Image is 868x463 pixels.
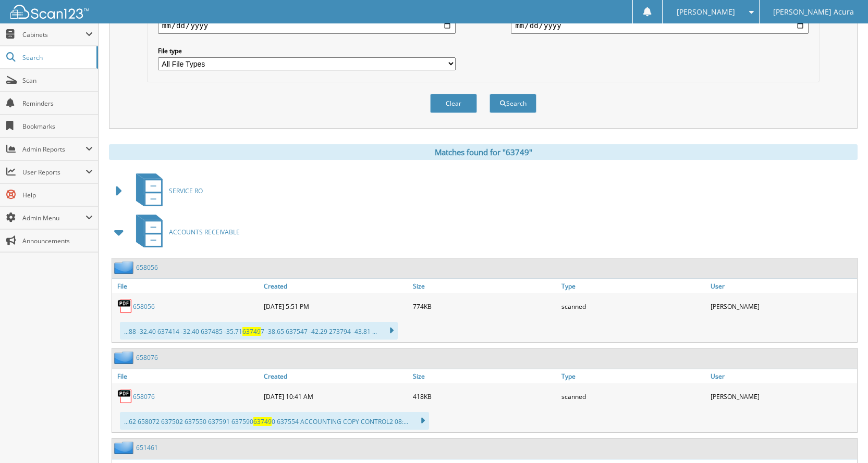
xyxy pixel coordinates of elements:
[708,369,857,383] a: User
[559,369,708,383] a: Type
[430,94,477,113] button: Clear
[22,76,93,85] span: Scan
[169,186,203,195] span: SERVICE RO
[410,279,559,293] a: Size
[120,322,398,340] div: ...88 -32.40 637414 -32.40 637485 -35.71 7 -38.65 637547 -42.29 273794 -43.81 ...
[130,170,203,211] a: SERVICE RO
[22,145,85,154] span: Admin Reports
[158,17,456,34] input: start
[511,17,809,34] input: end
[10,5,89,19] img: scan123-logo-white.svg
[816,413,868,463] iframe: Chat Widget
[253,417,272,426] span: 63749
[22,214,85,222] span: Admin Menu
[22,53,91,62] span: Search
[133,302,155,311] a: 658056
[114,351,136,364] img: folder2.png
[22,191,93,199] span: Help
[130,211,240,253] a: ACCOUNTS RECEIVABLE
[410,386,559,407] div: 418KB
[112,369,261,383] a: File
[559,386,708,407] div: scanned
[261,369,410,383] a: Created
[708,296,857,317] div: [PERSON_NAME]
[133,392,155,401] a: 658076
[109,144,858,160] div: Matches found for "63749"
[22,236,93,245] span: Announcements
[22,99,93,108] span: Reminders
[410,369,559,383] a: Size
[773,9,854,15] span: [PERSON_NAME] Acura
[261,279,410,293] a: Created
[136,443,158,452] a: 651461
[708,279,857,293] a: User
[136,263,158,272] a: 658056
[117,298,133,314] img: PDF.png
[120,412,429,430] div: ...62 658072 637502 637550 637591 637590 0 637554 ACCOUNTING COPY CONTROL2 08:...
[22,122,93,131] span: Bookmarks
[22,168,85,177] span: User Reports
[114,441,136,454] img: folder2.png
[559,279,708,293] a: Type
[677,9,735,15] span: [PERSON_NAME]
[490,94,536,113] button: Search
[114,261,136,274] img: folder2.png
[117,389,133,404] img: PDF.png
[559,296,708,317] div: scanned
[158,46,456,55] label: File type
[22,30,85,39] span: Cabinets
[136,353,158,362] a: 658076
[261,386,410,407] div: [DATE] 10:41 AM
[410,296,559,317] div: 774KB
[261,296,410,317] div: [DATE] 5:51 PM
[242,327,261,336] span: 63749
[708,386,857,407] div: [PERSON_NAME]
[169,228,240,236] span: ACCOUNTS RECEIVABLE
[112,279,261,293] a: File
